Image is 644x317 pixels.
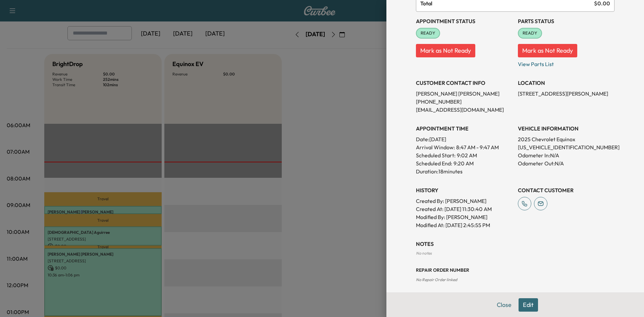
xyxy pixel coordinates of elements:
[416,221,513,229] p: Modified At : [DATE] 2:45:55 PM
[518,57,614,68] p: View Parts List
[416,106,513,114] p: [EMAIL_ADDRESS][DOMAIN_NAME]
[518,44,577,57] button: Mark as Not Ready
[492,298,516,312] button: Close
[416,151,455,159] p: Scheduled Start:
[457,151,477,159] p: 9:02 AM
[518,143,614,151] p: [US_VEHICLE_IDENTIFICATION_NUMBER]
[456,143,499,151] span: 8:47 AM - 9:47 AM
[416,98,513,106] p: [PHONE_NUMBER]
[416,213,513,221] p: Modified By : [PERSON_NAME]
[518,17,614,25] h3: Parts Status
[416,79,513,87] h3: CUSTOMER CONTACT INFO
[518,90,614,98] p: [STREET_ADDRESS][PERSON_NAME]
[416,197,513,205] p: Created By : [PERSON_NAME]
[518,124,614,133] h3: VEHICLE INFORMATION
[518,151,614,159] p: Odometer In: N/A
[519,298,538,312] button: Edit
[416,143,513,151] p: Arrival Window:
[519,30,541,37] span: READY
[416,240,614,248] h3: NOTES
[416,277,457,282] span: No Repair Order linked
[416,159,452,167] p: Scheduled End:
[416,90,513,98] p: [PERSON_NAME] [PERSON_NAME]
[416,186,513,194] h3: History
[416,167,513,175] p: Duration: 18 minutes
[518,186,614,194] h3: CONTACT CUSTOMER
[417,30,439,37] span: READY
[518,159,614,167] p: Odometer Out: N/A
[518,135,614,143] p: 2025 Chevrolet Equinox
[416,205,513,213] p: Created At : [DATE] 11:30:40 AM
[518,79,614,87] h3: LOCATION
[416,124,513,133] h3: APPOINTMENT TIME
[416,267,614,273] h3: Repair Order number
[416,135,513,143] p: Date: [DATE]
[416,17,513,25] h3: Appointment Status
[416,251,614,256] div: No notes
[416,44,475,57] button: Mark as Not Ready
[453,159,474,167] p: 9:20 AM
